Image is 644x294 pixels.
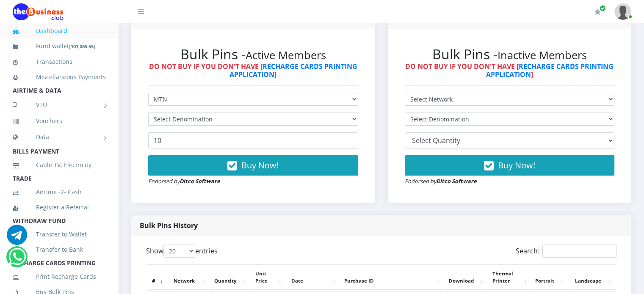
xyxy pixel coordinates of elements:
[498,48,587,63] small: Inactive Members
[405,155,615,176] button: Buy Now!
[169,264,208,291] th: Network: activate to sort column ascending
[246,48,326,63] small: Active Members
[13,36,106,56] a: Fund wallet[101,065.55]
[498,159,535,171] span: Buy Now!
[13,21,106,41] a: Dashboard
[7,231,27,245] a: Chat for support
[405,46,615,62] h2: Bulk Pins -
[140,221,198,230] strong: Bulk Pins History
[13,3,64,20] img: Logo
[13,225,106,244] a: Transfer to Wallet
[148,177,220,185] small: Endorsed by
[229,62,357,79] a: RECHARGE CARDS PRINTING APPLICATION
[436,177,477,185] strong: Ditco Software
[13,267,106,286] a: Print Recharge Cards
[339,264,443,291] th: Purchase ID: activate to sort column ascending
[148,46,358,62] h2: Bulk Pins -
[542,245,616,258] input: Search:
[13,240,106,259] a: Transfer to Bank
[486,62,614,79] a: RECHARGE CARDS PRINTING APPLICATION
[516,245,616,258] label: Search:
[600,5,606,11] span: Renew/Upgrade Subscription
[594,8,601,15] i: Renew/Upgrade Subscription
[13,126,106,148] a: Data
[487,264,529,291] th: Thermal Printer: activate to sort column ascending
[147,264,168,291] th: #: activate to sort column descending
[71,43,94,49] b: 101,065.55
[241,159,279,171] span: Buy Now!
[180,177,220,185] strong: Ditco Software
[405,62,614,79] strong: DO NOT BUY IF YOU DON'T HAVE [ ]
[13,111,106,131] a: Vouchers
[163,245,195,258] select: Showentries
[569,264,616,291] th: Landscape: activate to sort column ascending
[13,198,106,217] a: Register a Referral
[13,94,106,115] a: VTU
[148,132,358,148] input: Enter Quantity
[614,3,631,20] img: User
[8,253,26,267] a: Chat for support
[13,52,106,71] a: Transactions
[530,264,569,291] th: Portrait: activate to sort column ascending
[209,264,249,291] th: Quantity: activate to sort column ascending
[146,245,218,258] label: Show entries
[69,43,95,49] small: [ ]
[13,182,106,202] a: Airtime -2- Cash
[13,155,106,175] a: Cable TV, Electricity
[148,155,358,176] button: Buy Now!
[444,264,486,291] th: Download: activate to sort column ascending
[13,67,106,87] a: Miscellaneous Payments
[250,264,285,291] th: Unit Price: activate to sort column ascending
[405,177,477,185] small: Endorsed by
[149,62,357,79] strong: DO NOT BUY IF YOU DON'T HAVE [ ]
[286,264,338,291] th: Date: activate to sort column ascending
